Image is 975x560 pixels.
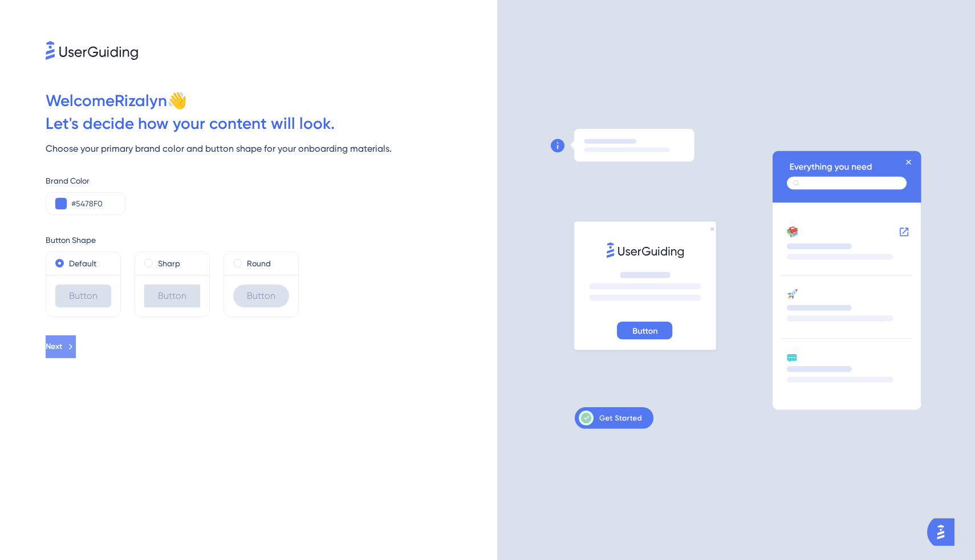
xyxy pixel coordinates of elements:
[46,112,497,135] div: Let ' s decide how your content will look.
[927,515,961,549] iframe: UserGuiding AI Assistant Launcher
[55,285,111,307] div: Button
[46,335,76,358] button: Next
[158,257,180,270] label: Sharp
[46,174,497,188] div: Brand Color
[46,142,497,156] div: Choose your primary brand color and button shape for your onboarding materials.
[46,340,62,354] span: Next
[233,285,289,307] div: Button
[247,257,271,270] label: Round
[46,90,497,112] div: Welcome Rizalyn 👋
[69,257,96,270] label: Default
[144,285,200,307] div: Button
[46,233,497,247] div: Button Shape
